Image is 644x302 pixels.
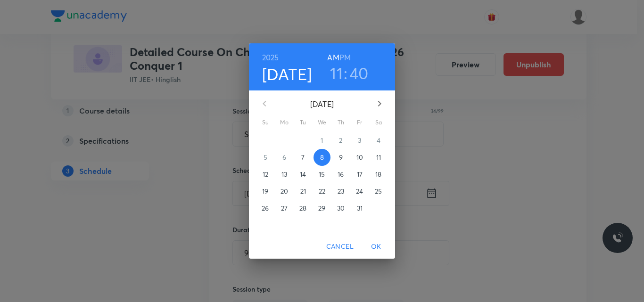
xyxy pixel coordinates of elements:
[262,64,312,84] button: [DATE]
[361,238,391,255] button: OK
[300,187,306,196] p: 21
[276,200,293,217] button: 27
[301,153,305,162] p: 7
[257,166,274,183] button: 12
[339,51,351,64] button: PM
[314,118,330,127] span: We
[351,118,368,127] span: Fr
[320,153,324,162] p: 8
[295,166,312,183] button: 14
[281,170,287,179] p: 13
[332,183,349,200] button: 23
[338,170,344,179] p: 16
[257,118,274,127] span: Su
[257,183,274,200] button: 19
[370,149,387,166] button: 11
[351,149,368,166] button: 10
[375,170,381,179] p: 18
[370,166,387,183] button: 18
[262,187,268,196] p: 19
[330,63,343,83] button: 11
[339,153,343,162] p: 9
[332,118,349,127] span: Th
[295,118,312,127] span: Tu
[337,204,345,213] p: 30
[295,183,312,200] button: 21
[319,187,325,196] p: 22
[322,238,357,255] button: Cancel
[319,170,325,179] p: 15
[356,187,363,196] p: 24
[257,200,274,217] button: 26
[356,153,363,162] p: 10
[351,183,368,200] button: 24
[314,149,330,166] button: 8
[351,166,368,183] button: 17
[276,183,293,200] button: 20
[276,166,293,183] button: 13
[370,118,387,127] span: Sa
[300,170,306,179] p: 14
[326,241,354,253] span: Cancel
[276,98,368,110] p: [DATE]
[318,204,325,213] p: 29
[332,149,349,166] button: 9
[262,51,279,64] button: 2025
[332,166,349,183] button: 16
[314,166,330,183] button: 15
[338,187,344,196] p: 23
[295,149,312,166] button: 7
[314,183,330,200] button: 22
[299,204,306,213] p: 28
[281,204,288,213] p: 27
[351,200,368,217] button: 31
[349,63,369,83] button: 40
[276,118,293,127] span: Mo
[370,183,387,200] button: 25
[262,204,269,213] p: 26
[295,200,312,217] button: 28
[365,241,388,253] span: OK
[314,200,330,217] button: 29
[357,170,363,179] p: 17
[357,204,363,213] p: 31
[281,187,288,196] p: 20
[327,51,339,64] button: AM
[263,170,268,179] p: 12
[376,153,381,162] p: 11
[344,63,347,83] h3: :
[332,200,349,217] button: 30
[375,187,382,196] p: 25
